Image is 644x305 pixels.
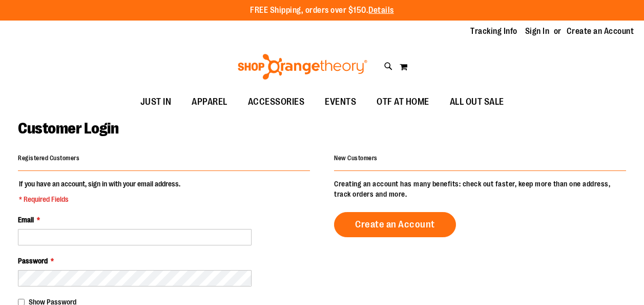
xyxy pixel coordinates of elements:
[250,5,394,16] p: FREE Shipping, orders over $150.
[355,219,435,230] span: Create an Account
[18,216,34,224] span: Email
[248,90,305,113] span: ACCESSORIES
[18,155,79,162] strong: Registered Customers
[450,90,504,113] span: ALL OUT SALE
[140,90,172,113] span: JUST IN
[334,179,626,199] p: Creating an account has many benefits: check out faster, keep more than one address, track orders...
[236,54,369,80] img: Shop Orangetheory
[470,26,517,37] a: Tracking Info
[18,120,118,137] span: Customer Login
[525,26,550,37] a: Sign In
[368,6,394,15] a: Details
[567,26,634,37] a: Create an Account
[192,90,227,113] span: APPAREL
[18,179,181,204] legend: If you have an account, sign in with your email address.
[19,194,180,204] span: * Required Fields
[325,90,356,113] span: EVENTS
[18,257,48,265] span: Password
[334,212,456,237] a: Create an Account
[334,155,378,162] strong: New Customers
[377,90,429,113] span: OTF AT HOME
